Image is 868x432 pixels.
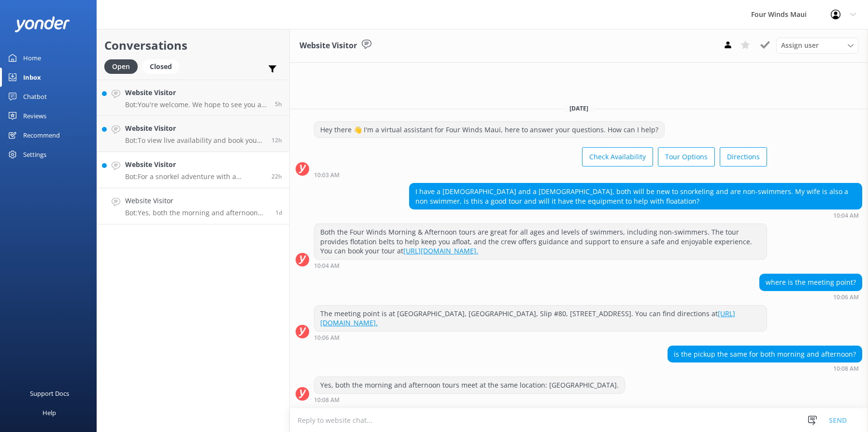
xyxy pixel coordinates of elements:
[104,59,138,74] div: Open
[97,188,289,224] a: Website VisitorBot:Yes, both the morning and afternoon tours meet at the same location: [GEOGRAPH...
[125,209,268,217] p: Bot: Yes, both the morning and afternoon tours meet at the same location: [GEOGRAPHIC_DATA].
[23,87,47,106] div: Chatbot
[833,294,859,300] strong: 10:06 AM
[125,136,264,145] p: Bot: To view live availability and book your tour, please visit [URL][DOMAIN_NAME].
[781,40,819,51] span: Assign user
[320,309,735,328] a: [URL][DOMAIN_NAME].
[43,403,56,422] div: Help
[23,145,46,164] div: Settings
[104,61,142,71] a: Open
[142,59,179,74] div: Closed
[314,263,340,269] strong: 10:04 AM
[314,334,767,341] div: Sep 22 2025 10:06am (UTC -10:00) Pacific/Honolulu
[125,123,264,134] h4: Website Visitor
[314,122,664,138] div: Hey there 👋 I'm a virtual assistant for Four Winds Maui, here to answer your questions. How can I...
[658,147,715,167] button: Tour Options
[125,195,268,206] h4: Website Visitor
[760,274,862,291] div: where is the meeting point?
[30,384,69,403] div: Support Docs
[776,38,858,53] div: Assign User
[125,159,264,170] h4: Website Visitor
[104,36,282,55] h2: Conversations
[299,40,357,52] h3: Website Visitor
[125,172,264,181] p: Bot: For a snorkel adventure with a [DEMOGRAPHIC_DATA], please note that the Maui Magic tour is f...
[271,136,282,144] span: Sep 22 2025 10:32pm (UTC -10:00) Pacific/Honolulu
[582,147,653,167] button: Check Availability
[720,147,767,167] button: Directions
[314,397,340,403] strong: 10:08 AM
[314,396,625,403] div: Sep 22 2025 10:08am (UTC -10:00) Pacific/Honolulu
[833,366,859,372] strong: 10:08 AM
[314,306,767,331] div: The meeting point is at [GEOGRAPHIC_DATA], [GEOGRAPHIC_DATA], Slip #80, [STREET_ADDRESS]. You can...
[14,16,70,32] img: yonder-white-logo.png
[668,365,862,372] div: Sep 22 2025 10:08am (UTC -10:00) Pacific/Honolulu
[23,48,41,68] div: Home
[23,125,60,145] div: Recommend
[314,262,767,269] div: Sep 22 2025 10:04am (UTC -10:00) Pacific/Honolulu
[564,104,594,112] span: [DATE]
[271,172,282,181] span: Sep 22 2025 12:09pm (UTC -10:00) Pacific/Honolulu
[125,87,268,98] h4: Website Visitor
[410,183,862,209] div: I have a [DEMOGRAPHIC_DATA] and a [DEMOGRAPHIC_DATA], both will be new to snorkeling and are non-...
[23,68,41,87] div: Inbox
[409,212,862,219] div: Sep 22 2025 10:04am (UTC -10:00) Pacific/Honolulu
[759,293,862,300] div: Sep 22 2025 10:06am (UTC -10:00) Pacific/Honolulu
[314,172,340,178] strong: 10:03 AM
[97,116,289,152] a: Website VisitorBot:To view live availability and book your tour, please visit [URL][DOMAIN_NAME].12h
[833,213,859,219] strong: 10:04 AM
[97,80,289,116] a: Website VisitorBot:You're welcome. We hope to see you at [GEOGRAPHIC_DATA] soon!5h
[668,346,862,362] div: is the pickup the same for both morning and afternoon?
[275,209,282,217] span: Sep 22 2025 10:08am (UTC -10:00) Pacific/Honolulu
[314,171,767,178] div: Sep 22 2025 10:03am (UTC -10:00) Pacific/Honolulu
[23,106,46,125] div: Reviews
[403,246,478,255] a: [URL][DOMAIN_NAME].
[275,100,282,108] span: Sep 23 2025 05:52am (UTC -10:00) Pacific/Honolulu
[97,152,289,188] a: Website VisitorBot:For a snorkel adventure with a [DEMOGRAPHIC_DATA], please note that the Maui M...
[125,100,268,109] p: Bot: You're welcome. We hope to see you at [GEOGRAPHIC_DATA] soon!
[314,377,625,393] div: Yes, both the morning and afternoon tours meet at the same location: [GEOGRAPHIC_DATA].
[142,61,184,71] a: Closed
[314,224,767,259] div: Both the Four Winds Morning & Afternoon tours are great for all ages and levels of swimmers, incl...
[314,335,340,341] strong: 10:06 AM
